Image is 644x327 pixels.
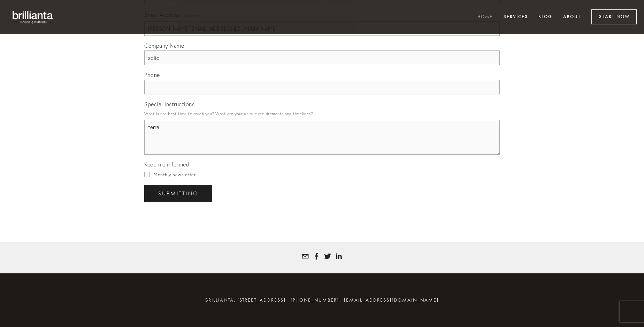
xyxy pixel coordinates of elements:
span: Phone [144,71,160,78]
img: brillianta - research, strategy, marketing [7,7,59,27]
button: SubmittingSubmitting [144,185,212,202]
a: About [559,11,585,23]
a: Tatyana White [324,253,331,260]
p: What is the best time to reach you? What are your unique requirements and timelines? [144,109,500,118]
span: Submitting [158,190,198,197]
a: Tatyana White [335,253,342,260]
span: Monthly newsletter [154,172,195,177]
span: Company Name [144,42,184,49]
textarea: terra [144,120,500,155]
a: Services [499,11,532,23]
a: Tatyana Bolotnikov White [313,253,320,260]
span: brillianta, [STREET_ADDRESS] [205,297,286,303]
span: Special Instructions [144,101,194,108]
a: Home [473,11,497,23]
a: Start Now [591,9,637,24]
input: Monthly newsletter [144,172,150,177]
span: Keep me informed [144,161,189,168]
a: Blog [534,11,557,23]
a: tatyana@brillianta.com [302,253,309,260]
span: [PHONE_NUMBER] [291,297,339,303]
a: [EMAIL_ADDRESS][DOMAIN_NAME] [344,297,439,303]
